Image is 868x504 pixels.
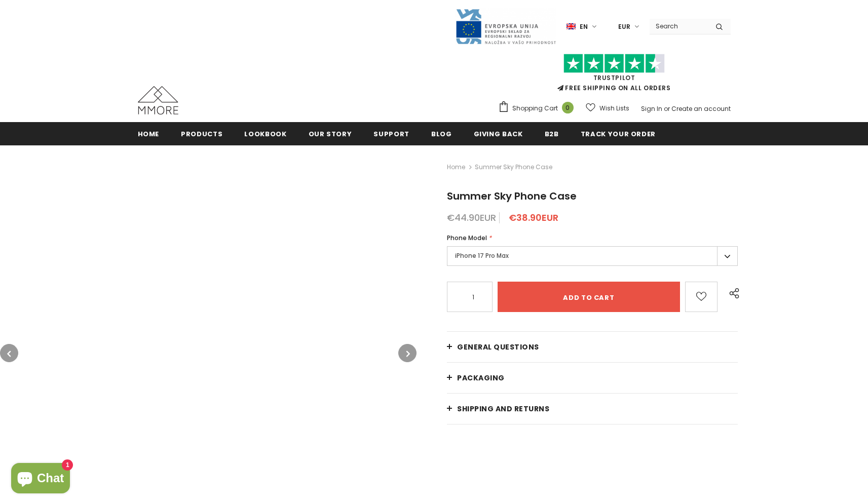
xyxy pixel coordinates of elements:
[664,104,670,113] span: or
[498,282,680,312] input: Add to cart
[545,122,559,145] a: B2B
[599,103,629,113] span: Wish Lists
[455,22,556,30] a: Javni Razpis
[181,122,222,145] a: Products
[581,122,656,145] a: Track your order
[475,161,552,173] span: Summer Sky Phone Case
[562,102,574,113] span: 0
[671,104,731,113] a: Create an account
[309,129,352,139] span: Our Story
[138,86,178,114] img: MMORE Cases
[447,394,738,424] a: Shipping and returns
[586,99,629,117] a: Wish Lists
[618,22,630,32] span: EUR
[545,129,559,139] span: B2B
[567,22,576,31] img: i-lang-1.png
[447,189,577,203] span: Summer Sky Phone Case
[580,22,588,32] span: en
[431,122,452,145] a: Blog
[447,332,738,362] a: General Questions
[650,19,708,33] input: Search Site
[244,122,286,145] a: Lookbook
[447,234,487,242] span: Phone Model
[457,404,549,414] span: Shipping and returns
[244,129,286,139] span: Lookbook
[474,129,523,139] span: Giving back
[581,129,656,139] span: Track your order
[447,246,738,266] label: iPhone 17 Pro Max
[373,122,409,145] a: support
[138,129,160,139] span: Home
[431,129,452,139] span: Blog
[593,73,635,82] a: Trustpilot
[447,211,496,224] span: €44.90EUR
[373,129,409,139] span: support
[181,129,222,139] span: Products
[455,8,556,45] img: Javni Razpis
[309,122,352,145] a: Our Story
[498,58,731,92] span: FREE SHIPPING ON ALL ORDERS
[138,122,160,145] a: Home
[474,122,523,145] a: Giving back
[498,101,579,116] a: Shopping Cart 0
[457,373,505,383] span: PACKAGING
[8,463,73,496] inbox-online-store-chat: Shopify online store chat
[563,54,665,73] img: Trust Pilot Stars
[512,103,558,113] span: Shopping Cart
[509,211,558,224] span: €38.90EUR
[447,161,465,173] a: Home
[641,104,662,113] a: Sign In
[447,363,738,393] a: PACKAGING
[457,342,539,352] span: General Questions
